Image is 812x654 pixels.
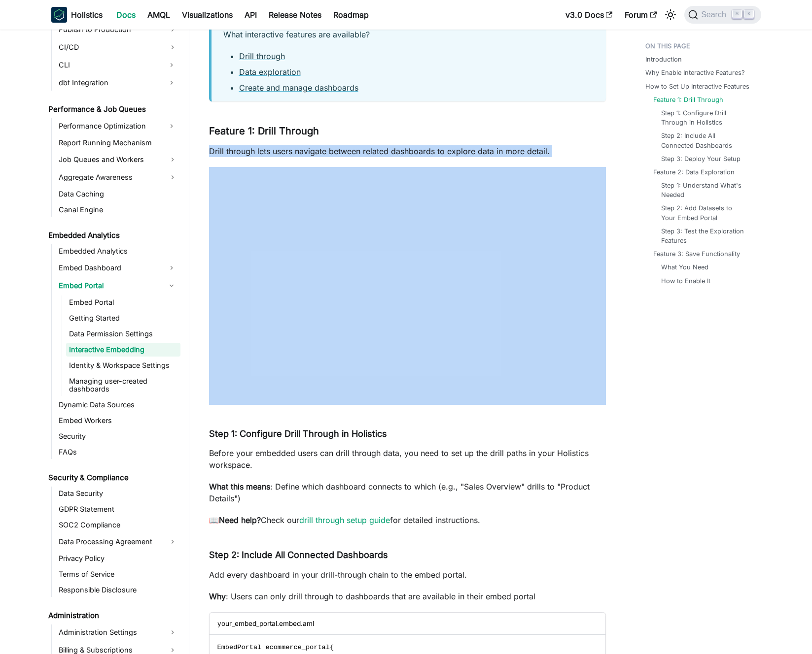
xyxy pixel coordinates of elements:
[661,154,741,163] a: Step 3: Deploy Your Setup
[66,343,180,357] a: Interactive Embedding
[66,327,180,341] a: Data Permission Settings
[661,131,747,150] a: Step 2: Include All Connected Dashboards
[239,51,285,61] a: Drill through
[56,57,163,73] a: CLI
[239,83,358,93] a: Create and manage dashboards
[56,152,180,167] a: Job Queues and Workers
[66,311,180,325] a: Getting Started
[684,6,761,24] button: Search (Command+K)
[45,609,180,622] a: Administration
[209,125,606,137] h3: Feature 1: Drill Through
[744,10,754,19] kbd: K
[163,278,180,294] button: Collapse sidebar category 'Embed Portal'
[653,95,723,104] a: Feature 1: Drill Through
[56,502,180,516] a: GDPR Statement
[56,187,180,201] a: Data Caching
[56,203,180,217] a: Canal Engine
[56,429,180,443] a: Security
[209,428,606,440] h4: Step 1: Configure Drill Through in Holistics
[239,67,301,77] a: Data exploration
[732,10,742,19] kbd: ⌘
[219,515,261,525] strong: Need help?
[110,7,141,23] a: Docs
[330,644,334,651] span: {
[217,644,330,651] span: EmbedPortal ecommerce_portal
[51,7,67,23] img: Holistics
[299,515,390,525] a: drill through setup guide
[56,487,180,500] a: Data Security
[661,181,747,199] a: Step 1: Understand What's Needed
[560,7,619,23] a: v3.0 Docs
[209,447,606,471] p: Before your embedded users can drill through data, you need to set up the drill paths in your Hol...
[163,118,180,134] button: Expand sidebar category 'Performance Optimization'
[223,29,594,40] p: What interactive features are available?
[163,57,180,73] button: Expand sidebar category 'CLI'
[66,374,180,396] a: Managing user-created dashboards
[41,30,189,654] nav: Docs sidebar
[56,534,180,550] a: Data Processing Agreement
[176,7,239,23] a: Visualizations
[327,7,375,23] a: Roadmap
[163,75,180,91] button: Expand sidebar category 'dbt Integration'
[141,7,176,23] a: AMQL
[56,260,163,276] a: Embed Dashboard
[56,22,180,37] a: Publish to Production
[56,445,180,459] a: FAQs
[45,102,180,116] a: Performance & Job Queues
[56,552,180,565] a: Privacy Policy
[56,39,180,55] a: CI/CD
[209,590,606,602] p: : Users can only drill through to dashboards that are available in their embed portal
[45,229,180,242] a: Embedded Analytics
[56,75,163,91] a: dbt Integration
[56,118,163,134] a: Performance Optimization
[209,482,270,491] strong: What this means
[653,249,740,259] a: Feature 3: Save Functionality
[56,583,180,597] a: Responsible Disclosure
[663,7,678,23] button: Switch between dark and light mode (currently light mode)
[209,167,606,405] iframe: YouTube video player
[56,414,180,427] a: Embed Workers
[263,7,327,23] a: Release Notes
[653,167,735,177] a: Feature 2: Data Exploration
[56,169,180,185] a: Aggregate Awareness
[645,68,745,77] a: Why Enable Interactive Features?
[661,227,747,245] a: Step 3: Test the Exploration Features
[661,203,747,222] a: Step 2: Add Datasets to Your Embed Portal
[209,569,606,581] p: Add every dashboard in your drill-through chain to the embed portal.
[66,295,180,309] a: Embed Portal
[661,262,708,272] a: What You Need
[51,7,103,23] a: HolisticsHolistics
[619,7,663,23] a: Forum
[71,9,103,21] b: Holistics
[56,244,180,258] a: Embedded Analytics
[209,514,606,526] p: 📖 Check our for detailed instructions.
[698,10,732,19] span: Search
[45,471,180,485] a: Security & Compliance
[645,82,749,91] a: How to Set Up Interactive Features
[209,145,606,157] p: Drill through lets users navigate between related dashboards to explore data in more detail.
[210,613,605,635] div: your_embed_portal.embed.aml
[661,276,710,286] a: How to Enable It
[209,550,606,561] h4: Step 2: Include All Connected Dashboards
[56,136,180,150] a: Report Running Mechanism
[56,518,180,532] a: SOC2 Compliance
[56,278,163,294] a: Embed Portal
[209,481,606,504] p: : Define which dashboard connects to which (e.g., "Sales Overview" drills to "Product Details")
[56,567,180,581] a: Terms of Service
[661,108,747,127] a: Step 1: Configure Drill Through in Holistics
[66,359,180,372] a: Identity & Workspace Settings
[56,398,180,412] a: Dynamic Data Sources
[645,55,682,64] a: Introduction
[239,7,263,23] a: API
[209,591,226,601] strong: Why
[56,624,180,640] a: Administration Settings
[163,260,180,276] button: Expand sidebar category 'Embed Dashboard'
